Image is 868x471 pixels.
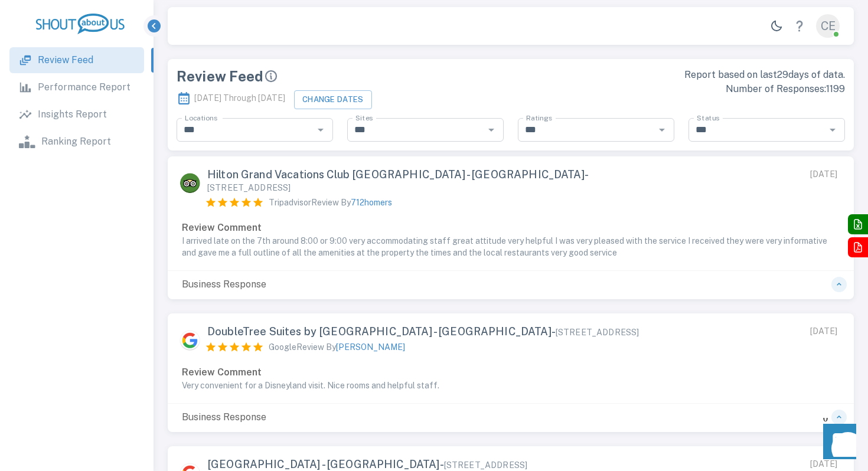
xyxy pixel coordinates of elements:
label: Sites [355,113,373,123]
img: logo [36,14,125,34]
a: Performance Report [9,74,144,100]
p: Tripadvisor Review By [269,197,392,209]
p: [DATE] Through [DATE] [177,87,285,110]
span: DoubleTree Suites by [GEOGRAPHIC_DATA] - [GEOGRAPHIC_DATA] - [207,325,639,338]
p: I arrived late on the 7th around 8:00 or 9:00 very accommodating staff great attitude very helpfu... [182,235,840,259]
p: Business Response [175,410,273,424]
button: Open [483,122,500,138]
a: Ranking Report [9,129,144,155]
span: [PERSON_NAME] [336,342,405,352]
p: Insights Report [38,107,107,122]
p: Review Comment [182,221,840,235]
div: [DATE] [810,458,837,470]
p: Ranking Report [41,135,111,149]
button: Change Dates [294,90,372,109]
button: Open [824,122,841,138]
button: Open [312,122,329,138]
div: [DATE] [810,325,837,338]
span: [GEOGRAPHIC_DATA] - [GEOGRAPHIC_DATA] - [207,458,527,471]
span: [STREET_ADDRESS] [207,183,291,192]
a: Review Feed [9,47,144,73]
span: [STREET_ADDRESS] [556,328,639,337]
p: Google Review By [269,341,405,354]
label: Status [697,113,719,123]
p: Review Comment [182,365,840,380]
p: Very convenient for a Disneyland visit. Nice rooms and helpful staff. [182,380,840,391]
p: Number of Responses: 1199 [518,82,845,96]
button: Export to PDF [848,237,868,257]
p: Performance Report [38,80,130,94]
a: Insights Report [9,102,144,127]
p: Report based on last 29 days of data. [518,68,845,82]
label: Locations [185,113,217,123]
span: 712homers [351,198,392,207]
a: Help Center [788,14,811,38]
div: [DATE] [810,168,837,181]
span: Hilton Grand Vacations Club [GEOGRAPHIC_DATA] - [GEOGRAPHIC_DATA] - [207,168,663,194]
button: Export to Excel [848,214,868,234]
img: Google [180,330,200,351]
p: Review Feed [38,53,93,67]
img: Tripadvisor [180,173,200,194]
span: [STREET_ADDRESS] [444,460,527,470]
p: Business Response [175,277,273,292]
label: Ratings [526,113,552,123]
iframe: Front Chat [812,418,863,469]
div: Review Feed [177,68,504,84]
button: Open [654,122,670,138]
div: CE [816,14,840,38]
